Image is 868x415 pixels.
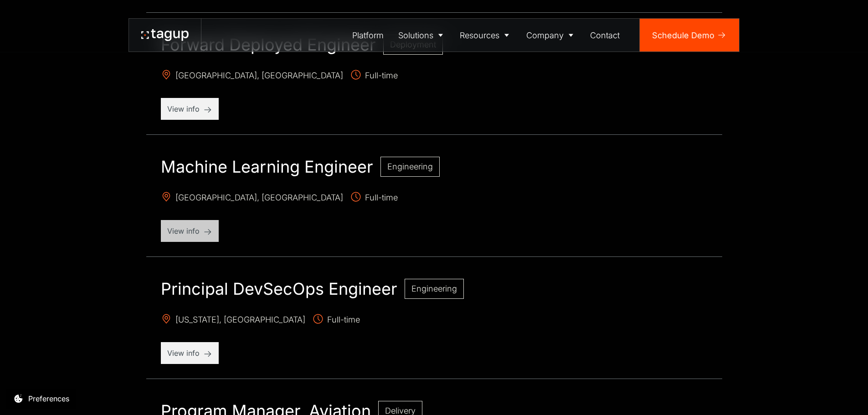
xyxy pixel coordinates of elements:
[387,162,433,171] span: Engineering
[583,19,627,51] a: Contact
[167,225,212,236] p: View info
[398,29,433,41] div: Solutions
[350,69,398,83] span: Full-time
[590,29,620,41] div: Contact
[28,393,69,404] div: Preferences
[313,313,360,328] span: Full-time
[352,29,384,41] div: Platform
[460,29,499,41] div: Resources
[161,313,305,328] span: [US_STATE], [GEOGRAPHIC_DATA]
[391,19,453,51] a: Solutions
[161,191,343,205] span: [GEOGRAPHIC_DATA], [GEOGRAPHIC_DATA]
[652,29,714,41] div: Schedule Demo
[519,19,583,51] a: Company
[640,19,739,51] a: Schedule Demo
[161,279,397,299] h2: Principal DevSecOps Engineer
[350,191,398,205] span: Full-time
[453,19,519,51] a: Resources
[526,29,564,41] div: Company
[167,348,212,359] p: View info
[345,19,391,51] a: Platform
[161,157,373,177] h2: Machine Learning Engineer
[167,103,212,114] p: View info
[411,284,457,293] span: Engineering
[161,69,343,83] span: [GEOGRAPHIC_DATA], [GEOGRAPHIC_DATA]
